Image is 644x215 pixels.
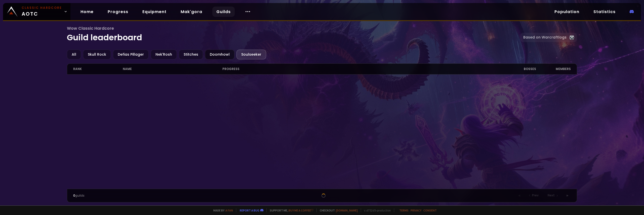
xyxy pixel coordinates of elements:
[236,50,266,59] div: Soulseeker
[73,64,123,74] div: rank
[423,208,437,212] a: Consent
[22,6,62,10] small: Classic Hardcore
[240,208,259,212] a: Report a bug
[177,7,206,17] a: Mak'gora
[266,208,313,212] span: Support me,
[550,7,583,17] a: Population
[316,208,358,212] span: Checkout
[22,6,62,18] span: AOTC
[411,208,421,212] a: Privacy
[589,7,620,17] a: Statistics
[67,50,81,59] div: All
[548,193,555,198] span: Next
[113,50,149,59] div: Defias Pillager
[399,208,409,212] a: Terms
[361,208,391,212] span: v. d752d5 - production
[289,208,313,212] a: Buy me a coffee
[210,208,233,212] span: Made by
[222,64,496,74] div: progress
[67,25,520,31] span: Wow Classic Hardcore
[3,3,70,20] a: Classic HardcoreAOTC
[570,35,574,40] img: Warcraftlog
[76,7,98,17] a: Home
[73,193,75,198] span: 0
[73,193,198,198] div: guilds
[520,33,577,42] a: Based on Warcraftlogs
[67,25,520,44] h1: Guild leaderboard
[83,50,111,59] div: Skull Rock
[179,50,203,59] div: Stitches
[336,208,358,212] a: [DOMAIN_NAME]
[536,64,571,74] div: members
[151,50,177,59] div: Nek'Rosh
[212,7,235,17] a: Guilds
[205,50,234,59] div: Doomhowl
[138,7,171,17] a: Equipment
[104,7,132,17] a: Progress
[225,208,233,212] a: a fan
[496,64,536,74] div: Bosses
[532,193,539,198] span: Prev
[123,64,222,74] div: name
